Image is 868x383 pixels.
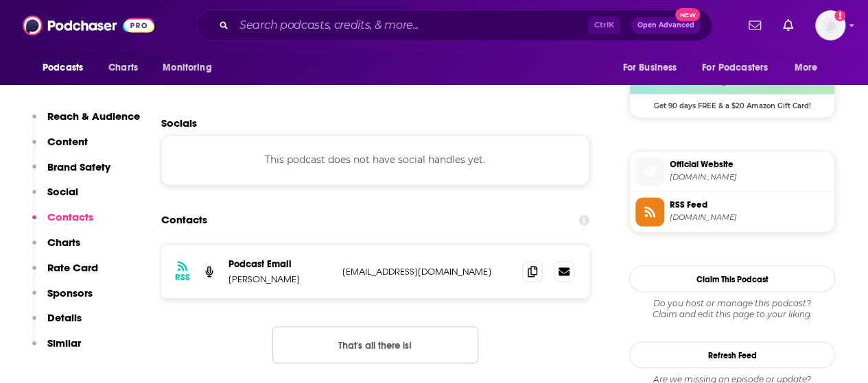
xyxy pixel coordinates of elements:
[815,10,845,40] span: Logged in as sally.brown
[637,22,694,29] span: Open Advanced
[43,58,83,77] span: Podcasts
[47,185,78,198] p: Social
[32,336,81,362] button: Similar
[622,58,677,77] span: For Business
[175,271,190,282] h3: RSS
[670,158,829,171] span: Official Website
[161,116,589,129] h2: Socials
[228,273,331,284] p: [PERSON_NAME]
[32,135,88,160] button: Content
[32,160,110,186] button: Brand Safety
[99,55,146,81] a: Charts
[47,135,88,148] p: Content
[630,94,834,110] span: Get 90 days FREE & a $20 Amazon Gift Card!
[228,258,331,270] p: Podcast Email
[161,207,207,233] h2: Contacts
[32,110,140,135] button: Reach & Audience
[47,261,98,274] p: Rate Card
[33,55,101,81] button: open menu
[272,326,478,363] button: Nothing here.
[32,311,82,336] button: Details
[635,197,829,226] a: RSS Feed[DOMAIN_NAME]
[670,199,829,211] span: RSS Feed
[47,286,93,299] p: Sponsors
[670,172,829,182] span: buzzsprout.com
[32,236,80,261] button: Charts
[675,8,700,21] span: New
[629,297,835,319] div: Claim and edit this page to your liking.
[342,265,511,277] p: [EMAIL_ADDRESS][DOMAIN_NAME]
[47,311,82,324] p: Details
[785,55,835,81] button: open menu
[629,341,835,368] button: Refresh Feed
[629,297,835,308] span: Do you host or manage this podcast?
[631,17,701,34] button: Open AdvancedNew
[163,58,211,77] span: Monitoring
[108,58,138,77] span: Charts
[32,261,98,286] button: Rate Card
[629,265,835,292] button: Claim This Podcast
[47,336,81,349] p: Similar
[834,10,845,21] svg: Add a profile image
[32,210,93,236] button: Contacts
[630,53,834,109] a: Buzzsprout Deal: Get 90 days FREE & a $20 Amazon Gift Card!
[815,10,845,40] img: User Profile
[47,160,110,173] p: Brand Safety
[47,210,93,223] p: Contacts
[196,10,712,41] div: Search podcasts, credits, & more...
[702,58,768,77] span: For Podcasters
[815,10,845,40] button: Show profile menu
[670,212,829,223] span: feeds.buzzsprout.com
[777,14,799,37] a: Show notifications dropdown
[693,55,788,81] button: open menu
[588,16,620,34] span: Ctrl K
[47,110,140,123] p: Reach & Audience
[32,185,78,210] button: Social
[153,55,229,81] button: open menu
[47,236,80,249] p: Charts
[613,55,694,81] button: open menu
[234,14,588,36] input: Search podcasts, credits, & more...
[23,12,154,38] img: Podchaser - Follow, Share and Rate Podcasts
[743,14,766,37] a: Show notifications dropdown
[635,157,829,186] a: Official Website[DOMAIN_NAME]
[795,58,818,77] span: More
[32,286,93,312] button: Sponsors
[161,135,589,184] div: This podcast does not have social handles yet.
